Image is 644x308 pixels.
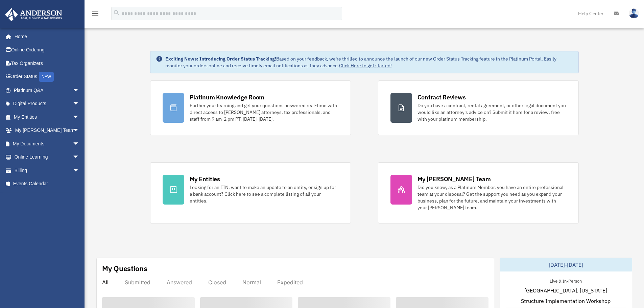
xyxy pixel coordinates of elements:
div: Answered [167,279,192,286]
span: arrow_drop_down [73,124,86,138]
a: Platinum Q&Aarrow_drop_down [5,84,90,97]
a: Tax Organizers [5,56,90,70]
div: [DATE]-[DATE] [500,258,632,271]
div: Further your learning and get your questions answered real-time with direct access to [PERSON_NAM... [190,102,338,122]
a: Online Ordering [5,43,90,57]
div: My Questions [102,263,147,274]
span: arrow_drop_down [73,150,86,164]
div: Looking for an EIN, want to make an update to an entity, or sign up for a bank account? Click her... [190,184,338,204]
a: Events Calendar [5,177,90,191]
strong: Exciting News: Introducing Order Status Tracking! [165,56,276,62]
img: Anderson Advisors Platinum Portal [3,8,64,21]
div: All [102,279,109,286]
div: Did you know, as a Platinum Member, you have an entire professional team at your disposal? Get th... [418,184,566,211]
a: My Entitiesarrow_drop_down [5,110,90,124]
a: My [PERSON_NAME] Team Did you know, as a Platinum Member, you have an entire professional team at... [378,162,579,223]
a: Online Learningarrow_drop_down [5,150,90,164]
a: My [PERSON_NAME] Teamarrow_drop_down [5,124,90,137]
div: Closed [208,279,226,286]
span: arrow_drop_down [73,84,86,97]
div: Contract Reviews [418,93,466,101]
div: Live & In-Person [544,277,587,284]
div: Expedited [277,279,303,286]
a: Digital Productsarrow_drop_down [5,97,90,111]
div: My [PERSON_NAME] Team [418,175,491,183]
a: My Documentsarrow_drop_down [5,137,90,150]
div: Submitted [125,279,150,286]
div: NEW [39,72,54,82]
span: arrow_drop_down [73,110,86,124]
i: menu [91,9,99,18]
a: Order StatusNEW [5,70,90,84]
div: Normal [242,279,261,286]
div: Platinum Knowledge Room [190,93,265,101]
a: Contract Reviews Do you have a contract, rental agreement, or other legal document you would like... [378,80,579,135]
i: search [113,9,120,17]
div: Do you have a contract, rental agreement, or other legal document you would like an attorney's ad... [418,102,566,122]
span: arrow_drop_down [73,137,86,151]
a: Billingarrow_drop_down [5,164,90,177]
div: My Entities [190,175,220,183]
a: menu [91,12,99,18]
img: User Pic [629,8,639,18]
span: arrow_drop_down [73,164,86,177]
span: arrow_drop_down [73,97,86,111]
a: Home [5,30,86,43]
span: [GEOGRAPHIC_DATA], [US_STATE] [524,286,607,294]
a: My Entities Looking for an EIN, want to make an update to an entity, or sign up for a bank accoun... [150,162,351,223]
div: Based on your feedback, we're thrilled to announce the launch of our new Order Status Tracking fe... [165,55,573,69]
span: Structure Implementation Workshop [521,297,611,305]
a: Click Here to get started! [339,63,392,69]
a: Platinum Knowledge Room Further your learning and get your questions answered real-time with dire... [150,80,351,135]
